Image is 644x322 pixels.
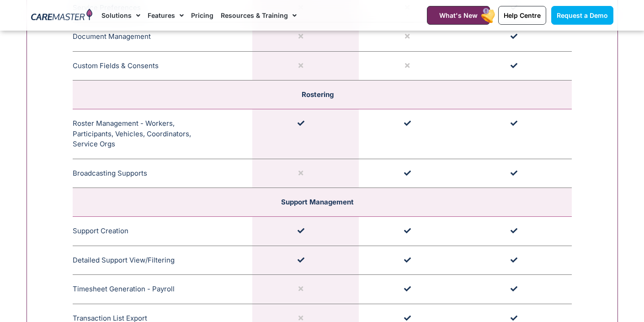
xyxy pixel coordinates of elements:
span: Request a Demo [557,11,608,19]
td: Broadcasting Supports [73,159,252,188]
a: Help Centre [498,6,546,25]
span: Help Centre [504,11,541,19]
span: What's New [439,11,478,19]
td: Roster Management - Workers, Participants, Vehicles, Coordinators, Service Orgs [73,109,252,159]
td: Custom Fields & Consents [73,51,252,80]
span: Rostering [302,90,334,99]
td: Document Management [73,22,252,52]
td: Support Creation [73,217,252,246]
td: Detailed Support View/Filtering [73,246,252,275]
img: CareMaster Logo [31,9,93,22]
a: Request a Demo [551,6,613,25]
td: Timesheet Generation - Payroll [73,275,252,304]
a: What's New [427,6,490,25]
span: Support Management [281,198,354,206]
